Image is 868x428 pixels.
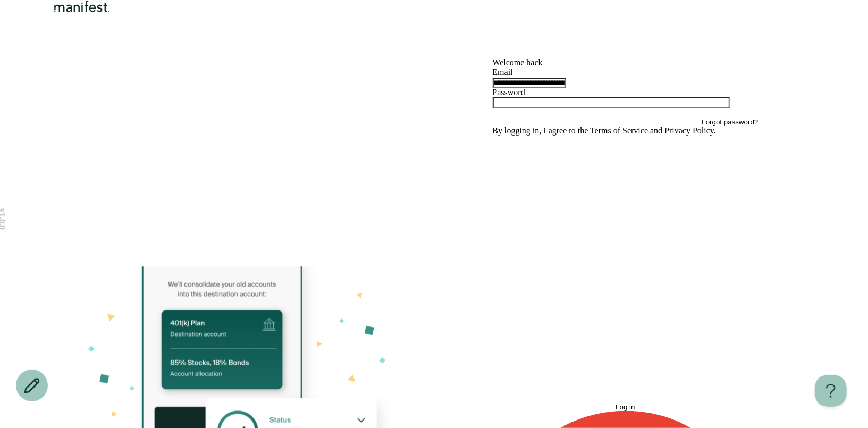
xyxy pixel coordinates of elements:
[493,58,759,68] h1: Welcome back
[493,68,513,77] label: Email
[493,126,759,136] p: By logging in, I agree to the and .
[664,126,714,135] a: Privacy Policy
[815,375,847,407] iframe: Toggle Customer Support
[493,136,759,411] button: Log in
[493,88,525,97] label: Password
[590,126,648,135] a: Terms of Service
[616,403,635,411] span: Log in
[702,118,759,126] button: Forgot password?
